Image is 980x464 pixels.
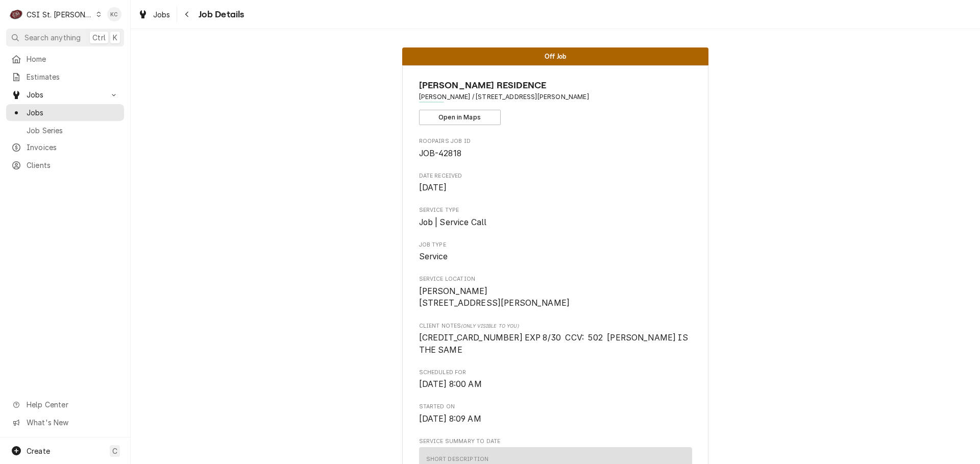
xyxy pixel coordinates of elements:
[545,53,566,60] span: Off Job
[419,437,692,446] span: Service Summary To Date
[461,323,519,329] span: (Only Visible to You)
[27,9,93,20] div: CSI St. [PERSON_NAME]
[153,9,170,20] span: Jobs
[27,417,118,428] span: What's New
[107,7,121,21] div: Kelly Christen's Avatar
[419,333,690,355] span: [CREDIT_CARD_NUMBER] EXP 8/30 CCV: 502 [PERSON_NAME] IS THE SAME
[419,379,482,389] span: [DATE] 8:00 AM
[419,275,692,309] div: Service Location
[27,107,119,118] span: Jobs
[419,285,692,309] span: Service Location
[419,92,692,102] span: Address
[6,122,124,139] a: Job Series
[92,32,106,43] span: Ctrl
[112,446,117,456] span: C
[27,160,119,170] span: Clients
[419,403,692,425] div: Started On
[179,6,195,22] button: Navigate back
[6,86,124,103] a: Go to Jobs
[419,216,692,229] span: Service Type
[419,183,447,192] span: [DATE]
[419,206,692,228] div: Service Type
[419,413,692,425] span: Started On
[27,399,118,410] span: Help Center
[419,137,692,159] div: Roopairs Job ID
[419,79,692,92] span: Name
[6,396,124,413] a: Go to Help Center
[6,139,124,156] a: Invoices
[419,286,570,308] span: [PERSON_NAME] [STREET_ADDRESS][PERSON_NAME]
[419,110,501,125] button: Open in Maps
[24,32,81,43] span: Search anything
[419,172,692,194] div: Date Received
[419,414,481,424] span: [DATE] 8:09 AM
[419,332,692,356] span: [object Object]
[419,275,692,283] span: Service Location
[419,79,692,125] div: Client Information
[9,7,23,21] div: C
[419,241,692,249] span: Job Type
[419,322,692,356] div: [object Object]
[107,7,121,21] div: KC
[419,252,448,261] span: Service
[134,6,175,23] a: Jobs
[6,29,124,46] button: Search anythingCtrlK
[6,414,124,431] a: Go to What's New
[419,241,692,263] div: Job Type
[419,369,692,377] span: Scheduled For
[419,369,692,390] div: Scheduled For
[113,32,117,43] span: K
[419,217,487,227] span: Job | Service Call
[419,206,692,214] span: Service Type
[419,403,692,411] span: Started On
[27,89,104,100] span: Jobs
[195,8,244,21] span: Job Details
[419,182,692,194] span: Date Received
[419,172,692,180] span: Date Received
[419,149,461,158] span: JOB-42818
[27,125,119,136] span: Job Series
[6,157,124,174] a: Clients
[419,378,692,390] span: Scheduled For
[27,54,119,64] span: Home
[6,51,124,67] a: Home
[27,447,50,455] span: Create
[419,322,692,330] span: Client Notes
[27,142,119,153] span: Invoices
[419,251,692,263] span: Job Type
[27,71,119,82] span: Estimates
[6,68,124,85] a: Estimates
[6,104,124,121] a: Jobs
[402,47,708,65] div: Status
[419,137,692,145] span: Roopairs Job ID
[426,455,489,463] div: Short Description
[419,148,692,160] span: Roopairs Job ID
[9,7,23,21] div: CSI St. Louis's Avatar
